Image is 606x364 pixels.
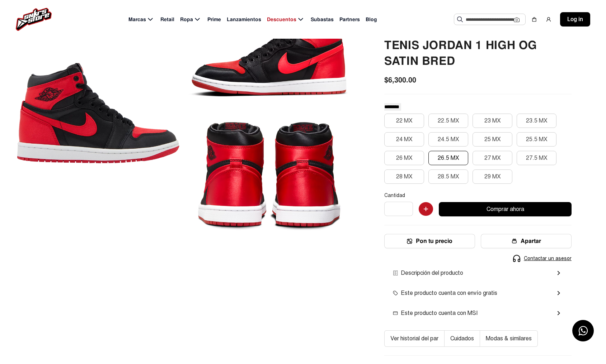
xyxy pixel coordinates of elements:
[473,169,512,184] button: 29 MX
[457,16,463,22] img: Buscar
[567,15,583,24] span: Log in
[419,202,433,216] img: Agregar al carrito
[384,114,424,128] button: 22 MX
[384,75,416,85] span: $6,300.00
[366,16,377,23] span: Blog
[481,234,572,248] button: Apartar
[180,16,193,23] span: Ropa
[393,289,497,297] span: Este producto cuenta con envío gratis
[311,16,334,23] span: Subastas
[393,311,398,316] img: msi
[517,132,556,147] button: 25.5 MX
[393,291,398,296] img: envio
[384,151,424,165] button: 26 MX
[393,270,398,276] img: envio
[554,269,563,277] mat-icon: chevron_right
[554,289,563,297] mat-icon: chevron_right
[428,169,468,184] button: 28.5 MX
[384,330,445,347] button: Ver historial del par
[128,16,146,23] span: Marcas
[546,16,551,22] img: user
[428,132,468,147] button: 24.5 MX
[16,8,52,31] img: logo
[384,234,475,248] button: Pon tu precio
[480,330,538,347] button: Modas & similares
[512,238,517,244] img: wallet-05.png
[160,16,174,23] span: Retail
[207,16,221,23] span: Prime
[384,192,572,199] p: Cantidad
[473,151,512,165] button: 27 MX
[384,38,572,69] h2: Tenis Jordan 1 High Og Satin Bred
[514,17,520,23] img: Cámara
[428,114,468,128] button: 22.5 MX
[554,309,563,317] mat-icon: chevron_right
[531,16,537,22] img: shopping
[407,238,412,244] img: Icon.png
[393,309,478,317] span: Este producto cuenta con MSI
[524,255,572,262] span: Contactar un asesor
[428,151,468,165] button: 26.5 MX
[517,151,556,165] button: 27.5 MX
[384,132,424,147] button: 24 MX
[267,16,296,23] span: Descuentos
[473,114,512,128] button: 23 MX
[517,114,556,128] button: 23.5 MX
[473,132,512,147] button: 25 MX
[384,169,424,184] button: 28 MX
[445,330,480,347] button: Cuidados
[439,202,572,216] button: Comprar ahora
[393,269,463,277] span: Descripción del producto
[339,16,360,23] span: Partners
[227,16,261,23] span: Lanzamientos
